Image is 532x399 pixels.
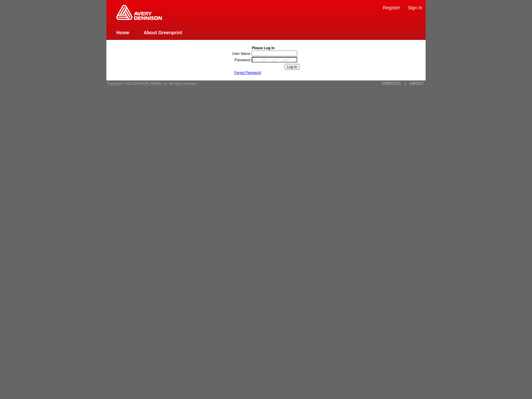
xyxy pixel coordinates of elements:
label: User Name: [232,52,251,56]
label: Password: [235,58,251,62]
a: | [405,81,406,86]
b: Please Log In [252,46,275,50]
a: Greenprint [116,17,162,21]
input: Log In [285,64,300,70]
a: Home [116,30,129,35]
img: Home [116,5,162,20]
span: Copyright © 2012 [PERSON_NAME], Inc. All rights reserved. [107,82,197,85]
a: Register [383,5,400,10]
a: CONTACT [382,81,401,86]
a: Forgot Password [234,70,261,74]
a: About Greenprint [144,30,182,35]
a: Sign In [408,5,422,10]
a: ABOUT [409,81,424,86]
